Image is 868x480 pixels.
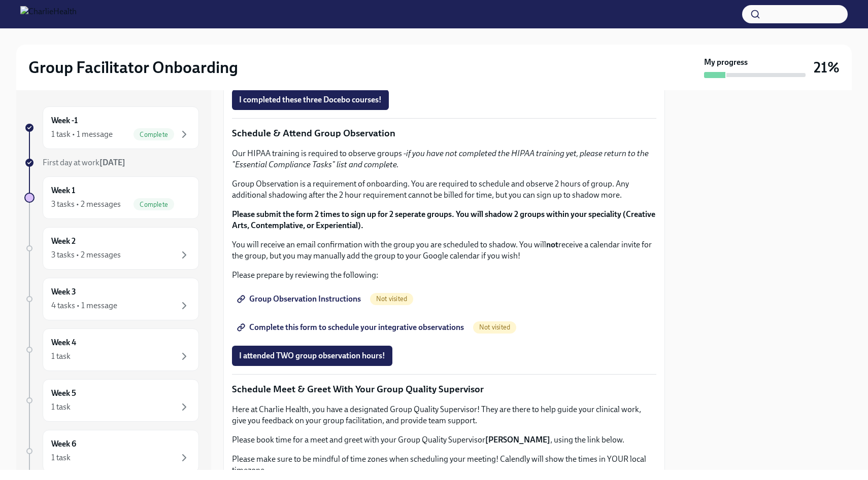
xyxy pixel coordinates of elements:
p: Schedule & Attend Group Observation [232,127,656,140]
a: Complete this form to schedule your integrative observations [232,317,471,338]
a: Group Observation Instructions [232,289,368,309]
strong: Please submit the form 2 times to sign up for 2 seperate groups. You will shadow 2 groups within ... [232,209,655,230]
div: 1 task [51,401,71,413]
div: 3 tasks • 2 messages [51,249,121,261]
span: Not visited [473,323,516,331]
strong: [PERSON_NAME] [485,435,550,445]
span: I completed these three Docebo courses! [239,95,382,105]
p: Please book time for a meet and greet with your Group Quality Supervisor , using the link below. [232,434,656,446]
div: 1 task [51,452,71,463]
p: Please make sure to be mindful of time zones when scheduling your meeting! Calendly will show the... [232,454,656,476]
span: Complete [133,131,174,138]
a: Week 13 tasks • 2 messagesComplete [24,176,199,219]
a: Week 23 tasks • 2 messages [24,227,199,270]
a: Week 61 task [24,430,199,472]
div: 1 task [51,351,71,362]
h6: Week 1 [51,185,75,196]
a: Week 51 task [24,379,199,422]
strong: not [546,240,558,249]
h6: Week 3 [51,286,76,298]
h3: 21% [814,58,840,77]
div: 1 task • 1 message [51,129,113,140]
strong: [DATE] [99,158,125,167]
p: Schedule Meet & Greet With Your Group Quality Supervisor [232,383,656,396]
h6: Week -1 [51,115,78,126]
em: if you have not completed the HIPAA training yet, please return to the "Essential Compliance Task... [232,149,649,169]
p: Please prepare by reviewing the following: [232,270,656,281]
p: You will receive an email confirmation with the group you are scheduled to shadow. You will recei... [232,239,656,262]
p: Our HIPAA training is required to observe groups - [232,148,656,170]
span: Not visited [370,295,413,303]
p: Here at Charlie Health, you have a designated Group Quality Supervisor! They are there to help gu... [232,404,656,426]
h6: Week 6 [51,438,76,450]
div: 3 tasks • 2 messages [51,199,121,210]
strong: My progress [704,57,748,68]
span: Complete [133,201,174,208]
span: Complete this form to schedule your integrative observations [239,322,464,333]
span: First day at work [43,158,125,167]
div: 4 tasks • 1 message [51,300,117,311]
button: I attended TWO group observation hours! [232,346,392,366]
span: Group Observation Instructions [239,294,361,304]
h6: Week 5 [51,388,76,399]
span: I attended TWO group observation hours! [239,351,385,361]
button: I completed these three Docebo courses! [232,90,389,110]
a: First day at work[DATE] [24,157,199,168]
h6: Week 2 [51,236,76,247]
a: Week 41 task [24,328,199,371]
a: Week 34 tasks • 1 message [24,278,199,320]
h2: Group Facilitator Onboarding [28,57,238,78]
p: Group Observation is a requirement of onboarding. You are required to schedule and observe 2 hour... [232,178,656,201]
a: Week -11 task • 1 messageComplete [24,106,199,149]
h6: Week 4 [51,337,76,348]
img: CharlieHealth [20,6,77,22]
